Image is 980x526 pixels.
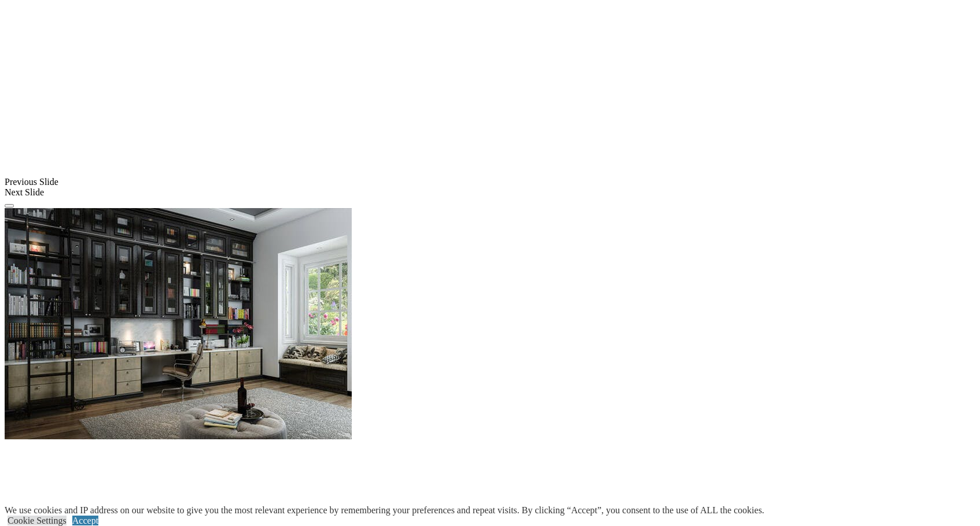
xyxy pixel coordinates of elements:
[5,177,975,187] div: Previous Slide
[5,204,14,208] button: Click here to pause slide show
[8,516,67,525] a: Cookie Settings
[5,505,764,516] div: We use cookies and IP address on our website to give you the most relevant experience by remember...
[5,208,352,439] img: Banner for mobile view
[72,516,98,525] a: Accept
[5,187,975,198] div: Next Slide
